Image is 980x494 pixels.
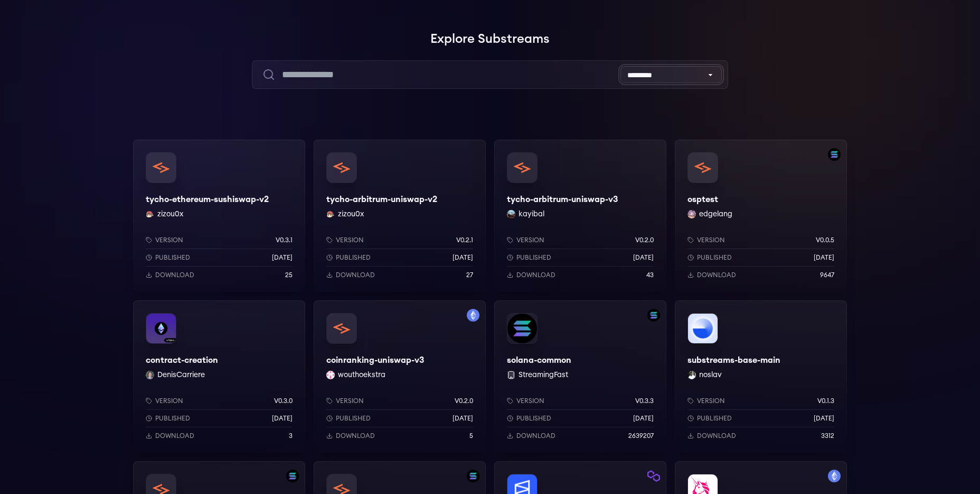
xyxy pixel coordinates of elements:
[467,470,479,482] img: Filter by solana network
[516,236,544,244] p: Version
[274,397,293,405] p: v0.3.0
[675,300,847,453] a: substreams-base-mainsubstreams-base-mainnoslav noslavVersionv0.1.3Published[DATE]Download3312
[157,370,205,380] button: DenisCarriere
[336,253,371,262] p: Published
[820,271,834,279] p: 9647
[516,271,555,279] p: Download
[314,140,486,292] a: tycho-arbitrum-uniswap-v2tycho-arbitrum-uniswap-v2zizou0x zizou0xVersionv0.2.1Published[DATE]Down...
[697,432,736,440] p: Download
[453,414,473,423] p: [DATE]
[828,148,841,161] img: Filter by solana network
[519,209,544,219] button: kayibal
[633,414,654,423] p: [DATE]
[817,397,834,405] p: v0.1.3
[456,236,473,244] p: v0.2.1
[828,470,841,482] img: Filter by mainnet network
[155,414,190,423] p: Published
[276,236,293,244] p: v0.3.1
[699,209,732,219] button: edgelang
[516,414,551,423] p: Published
[697,236,725,244] p: Version
[336,236,364,244] p: Version
[155,432,194,440] p: Download
[467,309,479,322] img: Filter by mainnet network
[675,140,847,292] a: Filter by solana networkosptestosptestedgelang edgelangVersionv0.0.5Published[DATE]Download9647
[289,432,293,440] p: 3
[155,271,194,279] p: Download
[338,209,364,219] button: zizou0x
[635,397,654,405] p: v0.3.3
[469,432,473,440] p: 5
[286,470,299,482] img: Filter by solana network
[155,397,183,405] p: Version
[157,209,183,219] button: zizou0x
[336,414,371,423] p: Published
[516,253,551,262] p: Published
[155,253,190,262] p: Published
[494,300,666,453] a: Filter by solana networksolana-commonsolana-common StreamingFastVersionv0.3.3Published[DATE]Downl...
[821,432,834,440] p: 3312
[516,397,544,405] p: Version
[272,414,293,423] p: [DATE]
[455,397,473,405] p: v0.2.0
[155,236,183,244] p: Version
[336,271,375,279] p: Download
[646,271,654,279] p: 43
[635,236,654,244] p: v0.2.0
[814,414,834,423] p: [DATE]
[633,253,654,262] p: [DATE]
[519,370,568,380] button: StreamingFast
[647,470,660,482] img: Filter by polygon network
[336,432,375,440] p: Download
[516,432,555,440] p: Download
[285,271,293,279] p: 25
[697,271,736,279] p: Download
[338,370,385,380] button: wouthoekstra
[272,253,293,262] p: [DATE]
[699,370,722,380] button: noslav
[697,253,732,262] p: Published
[697,397,725,405] p: Version
[133,29,847,50] h1: Explore Substreams
[814,253,834,262] p: [DATE]
[647,309,660,322] img: Filter by solana network
[697,414,732,423] p: Published
[628,432,654,440] p: 2639207
[314,300,486,453] a: Filter by mainnet networkcoinranking-uniswap-v3coinranking-uniswap-v3wouthoekstra wouthoekstraVer...
[133,140,305,292] a: tycho-ethereum-sushiswap-v2tycho-ethereum-sushiswap-v2zizou0x zizou0xVersionv0.3.1Published[DATE]...
[494,140,666,292] a: tycho-arbitrum-uniswap-v3tycho-arbitrum-uniswap-v3kayibal kayibalVersionv0.2.0Published[DATE]Down...
[336,397,364,405] p: Version
[466,271,473,279] p: 27
[816,236,834,244] p: v0.0.5
[453,253,473,262] p: [DATE]
[133,300,305,453] a: contract-creationcontract-creationDenisCarriere DenisCarriereVersionv0.3.0Published[DATE]Download3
